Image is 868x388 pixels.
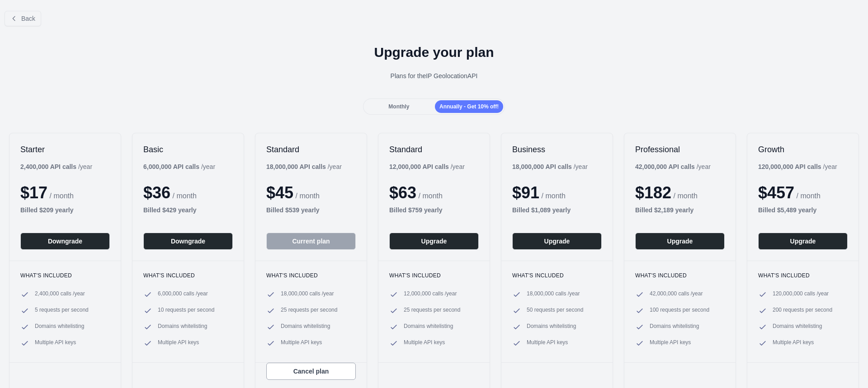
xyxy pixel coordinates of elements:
div: / year [266,162,342,171]
div: / year [635,162,711,171]
b: 42,000,000 API calls [635,163,695,170]
h2: Professional [635,144,725,155]
div: / year [389,162,465,171]
h2: Standard [389,144,479,155]
b: 18,000,000 API calls [512,163,572,170]
b: 12,000,000 API calls [389,163,449,170]
div: / year [512,162,588,171]
h2: Business [512,144,602,155]
h2: Standard [266,144,356,155]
